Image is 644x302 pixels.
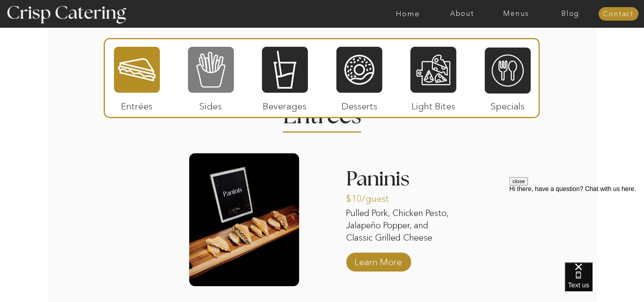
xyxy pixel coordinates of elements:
[333,93,386,116] p: Desserts
[352,248,405,271] a: Learn More
[598,10,638,18] a: Contact
[509,177,644,272] iframe: podium webchat widget prompt
[565,262,644,302] iframe: podium webchat widget bubble
[489,10,543,18] a: Menus
[381,10,435,18] a: Home
[481,93,534,116] p: Specials
[111,93,163,116] p: Entrées
[346,169,456,194] h3: Paninis
[184,93,237,116] p: Sides
[283,105,361,120] h2: Entrees
[258,93,311,116] p: Beverages
[543,10,598,18] a: Blog
[346,207,456,245] p: Pulled Pork, Chicken Pesto, Jalapeño Popper, and Classic Grilled Cheese
[435,10,489,18] a: About
[407,93,460,116] p: Light Bites
[346,185,399,208] p: $10/guest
